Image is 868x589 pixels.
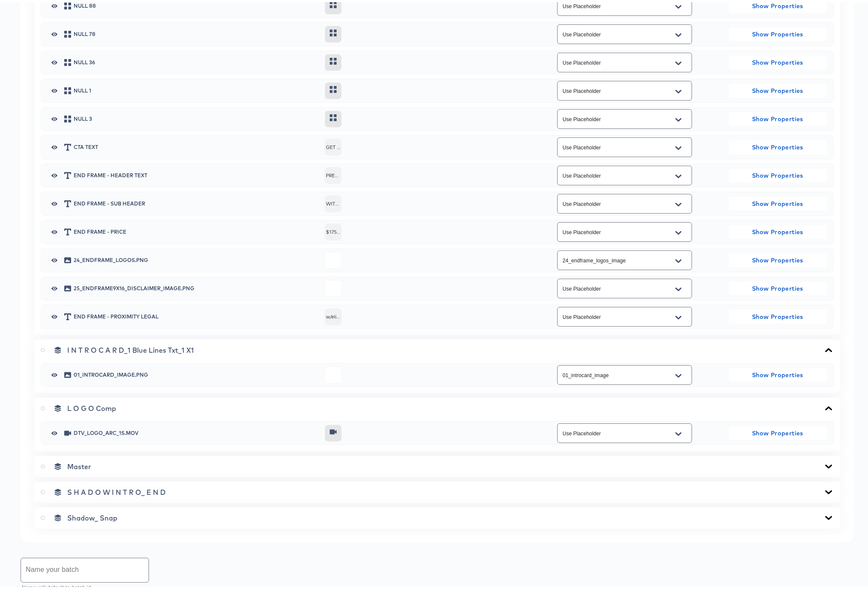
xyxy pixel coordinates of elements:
button: Show Properties [729,195,826,208]
span: Show Properties [732,281,823,292]
span: Null 1 [74,86,318,91]
span: Null 3 [74,114,318,119]
span: Show Properties [732,309,823,320]
span: DTV_logo_Arc_1s.mov [74,428,318,434]
span: GET YOUR FIRST 3 MONTHS OF [325,137,342,154]
button: Open [672,280,685,294]
span: Show Properties [732,55,823,66]
span: Show Properties [732,168,823,179]
span: Null 36 [74,58,318,63]
span: Show Properties [732,83,823,94]
span: Show Properties [732,225,823,235]
span: End Frame - Header text [74,171,318,176]
span: L O G O Comp [67,402,116,411]
button: Open [672,83,685,96]
span: Show Properties [732,196,823,207]
span: Show Properties [732,426,823,437]
button: Open [672,111,685,125]
span: Show Properties [732,368,823,378]
button: Open [672,425,685,439]
span: $175+ VALUE [325,221,342,238]
button: Show Properties [729,110,826,124]
span: End Frame - Sub header [74,199,318,204]
span: S H A D O W I N T R O_ E N D [67,486,166,494]
button: Open [672,252,685,266]
button: Open [672,367,685,381]
span: I N T R O C A R D_1 Blue Lines Txt_1 X1 [67,344,194,352]
span: 24_endframe_logos.png [74,256,318,261]
button: Show Properties [729,138,826,152]
button: Open [672,54,685,68]
span: Null 78 [74,30,318,35]
span: w/elig pkg. Must select offers. Premium ch's. incl. for 3 mos, then renew ea. mo. @then-current r... [325,306,342,323]
button: Open [672,224,685,238]
span: CTA TEXT [74,143,318,148]
button: Open [672,309,685,322]
button: Show Properties [729,366,826,380]
span: 25_endframe9x16_disclaimer_image.png [74,284,318,289]
button: Show Properties [729,280,826,293]
span: WITH ENTERTAINMENT, CHOICET OR ULTIMATE PACKAGE [325,193,342,210]
button: Show Properties [729,167,826,180]
button: Show Properties [729,251,826,265]
button: Show Properties [729,223,826,237]
button: Show Properties [729,25,826,39]
span: Master [67,460,91,469]
span: End Frame - Proximity Legal [74,312,318,317]
span: End Frame - Price [74,227,318,232]
button: Open [672,167,685,181]
span: Show Properties [732,140,823,151]
button: Show Properties [729,424,826,438]
span: Show Properties [732,27,823,38]
span: Show Properties [732,112,823,122]
button: Open [672,26,685,40]
span: Show Properties [732,253,823,264]
button: Show Properties [729,308,826,321]
button: Show Properties [729,54,826,67]
span: 01_introcard_image.png [74,370,318,375]
button: Show Properties [729,82,826,95]
button: Open [672,196,685,209]
span: PREMIUMCHANNELSINCLUDED [325,165,342,182]
button: Open [672,139,685,153]
span: Shadow_ Snap [67,512,117,520]
span: Null 88 [74,1,318,6]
